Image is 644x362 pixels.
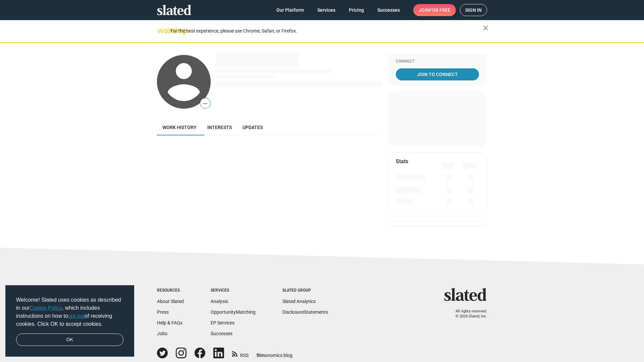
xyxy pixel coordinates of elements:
[170,26,483,36] div: For the best experience, please use Chrome, Safari, or Firefox.
[211,309,256,315] a: OpportunityMatching
[211,331,232,336] a: Successes
[396,68,479,80] a: Join To Connect
[162,125,197,130] span: Work history
[211,320,234,325] a: EP Services
[257,353,265,358] span: film
[200,99,210,108] span: —
[16,334,123,346] a: dismiss cookie message
[429,4,450,16] span: for free
[157,288,184,293] div: Resources
[232,348,249,359] a: RSS
[482,24,490,32] mat-icon: close
[157,119,202,135] a: Work history
[282,299,316,304] a: Slated Analytics
[211,288,256,293] div: Services
[396,59,479,64] div: Connect
[397,68,478,80] span: Join To Connect
[349,4,364,16] span: Pricing
[460,4,487,16] a: Sign in
[396,158,408,165] mat-card-title: Stats
[377,4,400,16] span: Successes
[207,125,232,130] span: Interests
[243,125,263,130] span: Updates
[448,309,487,319] p: All rights reserved. © 2025 Slated, Inc.
[372,4,405,16] a: Successes
[68,313,85,319] a: opt-out
[16,296,123,328] span: Welcome! Slated uses cookies as described in our , which includes instructions on how to of recei...
[317,4,335,16] span: Services
[413,4,456,16] a: Joinfor free
[157,309,169,315] a: Press
[312,4,341,16] a: Services
[282,288,328,293] div: Slated Group
[157,320,182,325] a: Help & FAQs
[211,299,228,304] a: Analysis
[157,299,184,304] a: About Slated
[271,4,309,16] a: Our Platform
[5,285,134,357] div: cookieconsent
[276,4,304,16] span: Our Platform
[30,305,62,311] a: Cookie Policy
[419,4,450,16] span: Join
[343,4,369,16] a: Pricing
[202,119,237,135] a: Interests
[157,331,167,336] a: Jobs
[465,4,482,16] span: Sign in
[282,309,328,315] a: DisclosureStatements
[237,119,268,135] a: Updates
[158,26,166,35] mat-icon: warning
[257,347,292,359] a: filmonomics blog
